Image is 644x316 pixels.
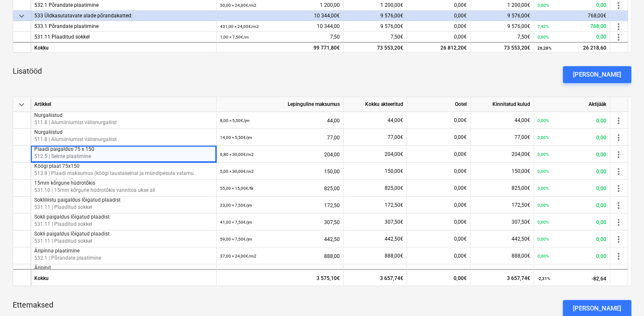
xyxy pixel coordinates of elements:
[34,21,213,32] div: 533.1 Põrandate plaatimine
[34,238,213,245] p: 531.11 | Plaaditud sokkel
[385,151,403,157] span: 204,00€
[454,134,467,140] span: 0,00€
[34,153,213,161] p: 512.5 | Seinte plaatimine
[614,0,624,11] span: more_vert
[34,197,213,204] p: Sokliliistu paigaldus lõigatud plaadist
[537,152,549,157] small: 0,00%
[454,23,467,29] span: 0,00€
[31,269,217,286] div: Kokku
[454,219,467,225] span: 0,00€
[31,42,217,52] div: Kokku
[34,221,213,228] p: 531.11 | Plaaditud sokkel
[220,35,249,39] small: 1,00 × 7,50€ / m
[385,253,403,259] span: 888,00€
[614,234,624,244] span: more_vert
[407,11,471,21] div: 0,00€
[220,203,252,208] small: 23,00 × 7,50€ / jm
[537,3,549,8] small: 0,00%
[512,168,530,174] span: 150,00€
[220,135,252,140] small: 14,00 × 5,50€ / jm
[454,151,467,157] span: 0,00€
[407,269,471,286] div: 0,00€
[34,170,213,185] p: 513.8 | Plaadi maksumus (köögi taustaseinal ja mündipesula valamu tagumisel seinal)
[344,11,407,21] div: 9 576,00€
[407,97,471,112] div: Ootel
[537,203,549,208] small: 0,00%
[512,219,530,225] span: 307,50€
[344,97,407,112] div: Kokku akteeritud
[537,180,606,197] div: 0,00
[31,97,217,112] div: Artikkel
[220,180,340,197] div: 825,00
[537,276,550,281] small: -2,31%
[344,42,407,52] div: 73 553,20€
[515,134,530,140] span: 77,00€
[385,202,403,208] span: 172,50€
[217,97,344,112] div: Lepinguline maksumus
[34,112,213,119] p: Nurgaliistud
[407,42,471,52] div: 26 812,20€
[537,247,606,265] div: 0,00
[537,197,606,214] div: 0,00
[537,230,606,248] div: 0,00
[537,237,549,241] small: 0,00%
[220,247,340,265] div: 888,00
[220,197,340,214] div: 172,50
[454,34,467,40] span: 0,00€
[385,185,403,191] span: 825,00€
[614,133,624,143] span: more_vert
[471,42,534,52] div: 73 553,20€
[34,11,213,21] div: 533 Üldkasutatavate alade põrandakatted:
[454,168,467,174] span: 0,00€
[385,236,403,242] span: 442,50€
[391,34,403,40] span: 7,50€
[217,42,344,52] div: 99 771,80€
[220,264,340,282] div: 432,00
[220,129,340,146] div: 77,00
[388,134,403,140] span: 77,00€
[512,236,530,242] span: 442,50€
[220,254,256,258] small: 37,00 × 24,00€ / m2
[220,118,250,123] small: 8,00 × 5,50€ / jm
[614,268,624,278] span: more_vert
[512,253,530,259] span: 888,00€
[563,66,631,83] button: [PERSON_NAME]
[614,166,624,177] span: more_vert
[220,24,259,29] small: 431,00 × 24,00€ / m2
[573,69,621,80] div: [PERSON_NAME]
[220,163,340,180] div: 150,00
[537,135,549,140] small: 0,00%
[614,116,624,126] span: more_vert
[454,202,467,208] span: 0,00€
[220,186,253,191] small: 55,00 × 15,00€ / tk
[34,230,213,238] p: Sokli paigaldus lõigatud plaadist
[537,213,606,231] div: 0,00
[614,217,624,227] span: more_vert
[34,136,213,144] p: 511.8 | Alumiiniumist välisnurgaliist
[388,117,403,123] span: 44,00€
[537,163,606,180] div: 0,00
[537,32,606,42] div: 0,00
[534,11,610,21] div: 768,00€
[537,270,606,287] div: -82,64
[537,169,549,174] small: 0,00%
[34,264,213,272] p: Äripind
[614,251,624,261] span: more_vert
[217,11,344,21] div: 10 344,00€
[220,21,340,32] div: 10 344,00
[220,112,340,129] div: 44,00
[13,66,42,76] p: Lisatööd
[454,185,467,191] span: 0,00€
[217,269,344,286] div: 3 575,10€
[537,220,549,225] small: 0,00%
[537,129,606,146] div: 0,00
[34,187,213,194] p: 531.10 | 15mm kõrgune hüdrotõkis vannitoa ukse all
[454,2,467,8] span: 0,00€
[34,119,213,127] p: 511.8 | Alumiiniumist välisnurgaliist
[454,253,467,259] span: 0,00€
[537,146,606,163] div: 0,00
[537,24,549,29] small: 7,42%
[34,32,213,42] div: 531.11 Plaaditud sokkel
[220,32,340,42] div: 7,50
[34,213,213,221] p: Sokli paigaldus lõigatud plaadist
